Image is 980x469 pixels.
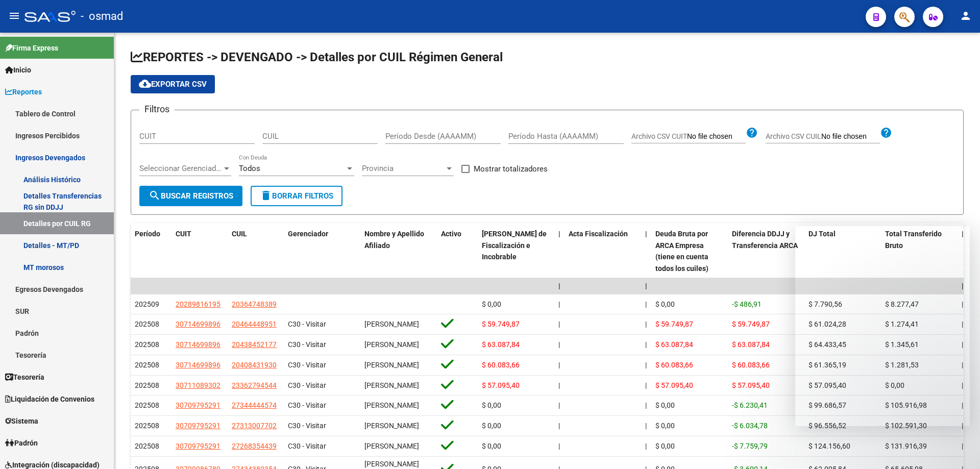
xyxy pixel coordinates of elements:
datatable-header-cell: Deuda Bruta Neto de Fiscalización e Incobrable [478,223,554,280]
span: 20464448951 [232,320,277,328]
span: | [558,422,560,430]
span: $ 0,00 [482,422,501,430]
span: Todos [239,164,260,173]
span: Diferencia DDJJ y Transferencia ARCA [732,230,798,250]
span: Provincia [362,164,445,173]
datatable-header-cell: Activo [437,223,478,280]
span: 27313007702 [232,422,277,430]
span: | [645,300,647,308]
mat-icon: help [880,127,892,139]
span: 27268354439 [232,442,277,450]
mat-icon: delete [260,189,272,202]
span: Borrar Filtros [260,191,333,201]
span: | [645,230,647,238]
span: 30714699896 [176,340,220,349]
datatable-header-cell: CUIT [171,223,228,280]
span: Liquidación de Convenios [5,393,94,405]
mat-icon: menu [8,10,20,22]
span: | [558,230,560,238]
span: 202508 [135,361,159,369]
span: 30714699896 [176,320,220,328]
span: | [645,442,647,450]
span: | [558,300,560,308]
mat-icon: person [960,10,972,22]
span: $ 57.095,40 [732,381,770,389]
h3: Filtros [139,102,175,116]
span: 27344444574 [232,401,277,409]
span: | [558,340,560,349]
span: $ 0,00 [655,300,675,308]
span: | [645,282,647,290]
span: 202508 [135,320,159,328]
button: Buscar Registros [139,186,242,206]
span: $ 60.083,66 [655,361,693,369]
span: 202508 [135,442,159,450]
span: $ 63.087,84 [655,340,693,349]
span: 30714699896 [176,361,220,369]
datatable-header-cell: Gerenciador [284,223,360,280]
span: Archivo CSV CUIL [766,132,821,140]
span: 202508 [135,422,159,430]
span: $ 57.095,40 [655,381,693,389]
span: -$ 486,91 [732,300,762,308]
span: $ 60.083,66 [482,361,520,369]
span: -$ 6.230,41 [732,401,768,409]
span: $ 0,00 [482,442,501,450]
datatable-header-cell: Período [131,223,171,280]
span: [PERSON_NAME] [364,422,419,430]
span: [PERSON_NAME] [364,320,419,328]
span: $ 0,00 [482,401,501,409]
span: - osmad [81,5,123,28]
span: Deuda Bruta por ARCA Empresa (tiene en cuenta todos los cuiles) [655,230,708,273]
span: [PERSON_NAME] [364,340,419,349]
span: 30711089302 [176,381,220,389]
datatable-header-cell: | [641,223,651,280]
span: | [558,282,560,290]
span: | [558,361,560,369]
span: 30709795291 [176,422,220,430]
span: $ 0,00 [482,300,501,308]
span: 20438452177 [232,340,277,349]
span: C30 - Visitar [288,361,326,369]
span: Seleccionar Gerenciador [139,164,222,173]
span: $ 0,00 [655,442,675,450]
span: 23362794544 [232,381,277,389]
span: Reportes [5,86,42,97]
span: REPORTES -> DEVENGADO -> Detalles por CUIL Régimen General [131,50,503,64]
datatable-header-cell: Deuda Bruta por ARCA Empresa (tiene en cuenta todos los cuiles) [651,223,728,280]
span: 202508 [135,340,159,349]
span: C30 - Visitar [288,422,326,430]
span: -$ 6.034,78 [732,422,768,430]
span: | [558,442,560,450]
input: Archivo CSV CUIL [821,132,880,141]
span: C30 - Visitar [288,401,326,409]
span: | [558,381,560,389]
button: Exportar CSV [131,75,215,93]
mat-icon: search [149,189,161,202]
span: $ 0,00 [655,401,675,409]
span: Firma Express [5,42,58,54]
span: 202509 [135,300,159,308]
input: Archivo CSV CUIT [687,132,746,141]
span: Sistema [5,415,38,427]
span: 202508 [135,381,159,389]
datatable-header-cell: CUIL [228,223,284,280]
span: [PERSON_NAME] [364,361,419,369]
span: Período [135,230,160,238]
span: Exportar CSV [139,80,207,89]
button: Borrar Filtros [251,186,342,206]
span: CUIT [176,230,191,238]
span: C30 - Visitar [288,381,326,389]
span: 20289816195 [176,300,220,308]
iframe: Intercom live chat [945,434,970,459]
span: [PERSON_NAME] [364,381,419,389]
span: $ 59.749,87 [655,320,693,328]
span: $ 131.916,39 [885,442,927,450]
datatable-header-cell: Diferencia DDJJ y Transferencia ARCA [728,223,804,280]
span: 20408431930 [232,361,277,369]
mat-icon: help [746,127,758,139]
span: [PERSON_NAME] de Fiscalización e Incobrable [482,230,547,261]
datatable-header-cell: | [958,223,968,280]
datatable-header-cell: DJ Total [804,223,881,280]
span: Buscar Registros [149,191,233,201]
